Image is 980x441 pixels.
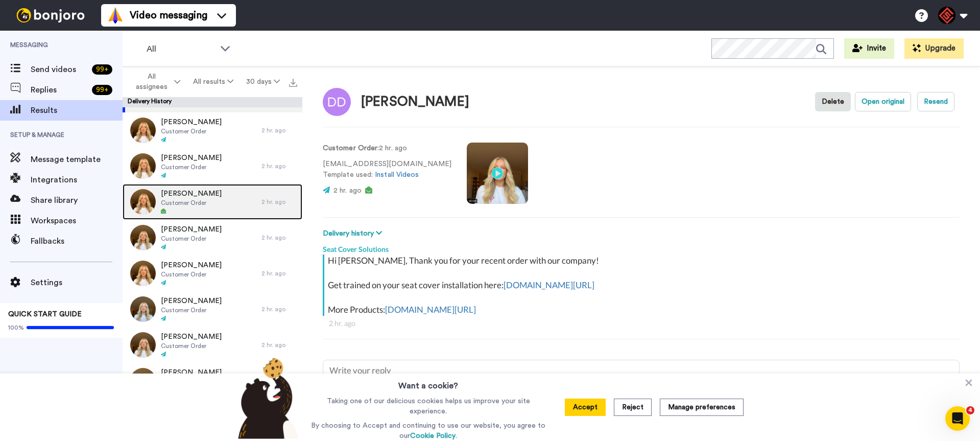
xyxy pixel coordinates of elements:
a: [PERSON_NAME]Customer Order2 hr. ago [123,148,302,184]
span: Send videos [31,63,88,76]
button: Invite [844,38,894,59]
img: 4252c553-6312-4497-8c21-58687dce434e-thumb.jpg [130,118,156,143]
img: export.svg [289,79,297,87]
span: Customer Order [161,163,222,171]
button: Open original [855,92,911,111]
span: [PERSON_NAME] [161,153,222,163]
div: 2 hr. ago [261,198,297,206]
img: Image of Daniel Donovan [323,88,351,116]
p: Taking one of our delicious cookies helps us improve your site experience. [308,396,548,416]
span: 100% [8,323,24,332]
button: Delete [815,92,851,111]
a: [PERSON_NAME]Customer Order2 hr. ago [123,220,302,256]
button: Delivery history [323,228,385,239]
div: 2 hr. ago [261,162,297,170]
div: Delivery History [123,97,302,107]
button: Accept [565,399,606,416]
a: Cookie Policy [410,432,456,439]
div: 2 hr. ago [261,269,297,277]
span: Message template [31,153,123,166]
div: 99 + [92,64,112,75]
div: Seat Cover Solutions [323,239,960,254]
a: [PERSON_NAME]Customer Order2 hr. ago [123,291,302,327]
span: Customer Order [161,342,222,350]
span: Customer Order [161,199,222,207]
span: Results [31,104,123,117]
iframe: Intercom live chat [945,406,970,431]
span: [PERSON_NAME] [161,260,222,270]
span: 2 hr. ago [333,187,362,194]
a: [DOMAIN_NAME][URL] [385,304,476,315]
img: d41d77c5-fb3d-415a-ac3c-054c7a9e7ba5-thumb.jpg [130,296,156,322]
p: By choosing to Accept and continuing to use our website, you agree to our . [308,421,548,441]
span: Customer Order [161,235,222,243]
div: 2 hr. ago [261,341,297,349]
img: fb7da9e3-53a9-4482-88b1-9b5185c58720-thumb.jpg [130,261,156,286]
p: [EMAIL_ADDRESS][DOMAIN_NAME] Template used: [323,159,451,180]
span: [PERSON_NAME] [161,296,222,306]
strong: Customer Order [323,145,377,152]
span: All assignees [131,72,172,92]
img: 93edab96-3ab8-46ef-b9fa-08e96e8a31ba-thumb.jpg [130,368,156,393]
span: Fallbacks [31,235,123,247]
img: bj-logo-header-white.svg [12,8,89,22]
span: [PERSON_NAME] [161,332,222,342]
span: [PERSON_NAME] [161,117,222,127]
div: 99 + [92,85,112,95]
button: Manage preferences [660,399,744,416]
span: Customer Order [161,127,222,135]
button: All assignees [125,67,187,96]
span: Replies [31,84,88,96]
span: Settings [31,276,123,289]
div: [PERSON_NAME] [361,95,469,109]
span: Video messaging [130,8,207,22]
div: 2 hr. ago [261,305,297,313]
span: [PERSON_NAME] [161,189,222,199]
span: Customer Order [161,270,222,278]
span: Integrations [31,174,123,186]
p: : 2 hr. ago [323,143,451,154]
button: Upgrade [904,38,964,59]
span: Workspaces [31,215,123,227]
a: [PERSON_NAME]Customer Order2 hr. ago [123,327,302,363]
img: fc68997a-1313-4bb0-920a-d374bf6d1d39-thumb.jpg [130,189,156,215]
span: [PERSON_NAME] [161,367,222,378]
div: 2 hr. ago [329,318,953,329]
span: 4 [966,406,974,414]
img: bear-with-cookie.png [229,357,304,439]
a: [DOMAIN_NAME][URL] [504,280,594,290]
img: vm-color.svg [107,7,124,24]
span: [PERSON_NAME] [161,224,222,235]
button: Export all results that match these filters now. [286,74,300,89]
button: Resend [917,92,954,111]
div: Hi [PERSON_NAME], Thank you for your recent order with our company! Get trained on your seat cove... [328,254,957,316]
a: [PERSON_NAME]Customer Order2 hr. ago [123,256,302,291]
a: [PERSON_NAME]Customer Order2 hr. ago [123,112,302,148]
span: Customer Order [161,306,222,314]
div: 2 hr. ago [261,126,297,134]
span: Share library [31,194,123,206]
a: [PERSON_NAME]Customer Order2 hr. ago [123,363,302,399]
button: Reject [614,399,652,416]
img: d62448a4-1f57-4389-b4de-81e151ad8911-thumb.jpg [130,332,156,358]
button: All results [187,73,240,91]
a: Install Videos [375,171,419,178]
h3: Want a cookie? [398,374,458,392]
img: f6977d4f-42c3-4007-a39a-711e0e30268d-thumb.jpg [130,153,156,179]
a: [PERSON_NAME]Customer Order2 hr. ago [123,184,302,220]
span: QUICK START GUIDE [8,311,82,318]
span: All [147,43,215,55]
button: 30 days [240,73,286,91]
img: 755c8b81-1b78-4af3-8883-bea37f7536c4-thumb.jpg [130,225,156,250]
div: 2 hr. ago [261,234,297,242]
